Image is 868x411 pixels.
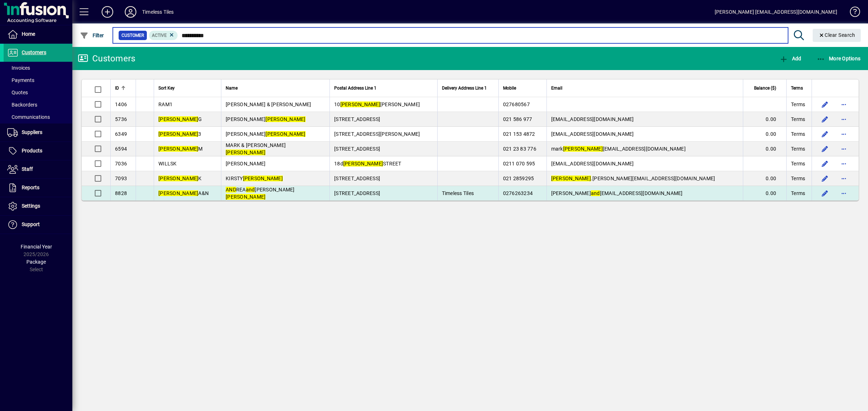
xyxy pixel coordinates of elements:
span: [STREET_ADDRESS][PERSON_NAME] [334,131,420,137]
em: [PERSON_NAME] [158,146,198,152]
em: [PERSON_NAME] [265,116,305,122]
span: Payments [7,77,34,83]
span: mark [EMAIL_ADDRESS][DOMAIN_NAME] [551,146,686,152]
span: 5736 [115,116,127,122]
button: Add [778,52,803,65]
span: G [158,116,202,122]
span: Active [152,33,167,38]
span: Customer [122,32,144,39]
em: and [591,190,600,196]
button: Edit [819,143,831,155]
em: [PERSON_NAME] [158,131,198,137]
span: Balance ($) [754,84,776,92]
button: Edit [819,113,831,125]
span: Terms [791,130,805,138]
a: Reports [4,179,72,197]
button: Clear [813,29,861,42]
button: Add [96,5,119,18]
button: More options [838,143,850,155]
span: [PERSON_NAME] [226,116,306,122]
span: 7036 [115,161,127,166]
button: Edit [819,173,831,184]
span: Settings [22,203,40,209]
span: 6594 [115,146,127,152]
a: Home [4,25,72,43]
span: 027680567 [503,101,530,107]
span: Suppliers [22,129,42,135]
em: [PERSON_NAME] [226,150,265,155]
span: Invoices [7,65,30,71]
span: WILLSK [158,161,177,166]
span: Terms [791,175,805,182]
em: [PERSON_NAME] [551,176,591,181]
td: 0.00 [743,127,786,142]
span: Name [226,84,238,92]
button: More options [838,173,850,184]
button: More options [838,158,850,169]
em: AND [226,187,236,192]
em: [PERSON_NAME] [265,131,305,137]
div: Timeless Tiles [142,6,174,18]
td: 0.00 [743,142,786,156]
a: Knowledge Base [844,1,859,25]
a: Invoices [4,62,72,74]
em: and [246,187,255,192]
button: Edit [819,128,831,140]
span: 3 [158,131,201,137]
span: [STREET_ADDRESS] [334,190,380,196]
span: Filter [80,33,104,38]
a: Payments [4,74,72,86]
em: [PERSON_NAME] [158,190,198,196]
span: K [158,176,202,181]
span: Email [551,84,562,92]
em: [PERSON_NAME] [158,176,198,181]
span: Backorders [7,102,37,108]
div: Balance ($) [748,84,783,92]
em: [PERSON_NAME] [340,101,380,107]
button: Edit [819,99,831,110]
span: ID [115,84,119,92]
span: A&N [158,190,209,196]
td: 0.00 [743,112,786,127]
span: Terms [791,84,803,92]
span: [STREET_ADDRESS] [334,146,380,152]
span: 6349 [115,131,127,137]
span: 8828 [115,190,127,196]
em: [PERSON_NAME] [243,176,283,181]
button: More Options [815,52,863,65]
button: More options [838,187,850,199]
span: Delivery Address Line 1 [442,84,487,92]
div: Email [551,84,739,92]
span: Terms [791,116,805,123]
div: Mobile [503,84,542,92]
span: 021 153 4872 [503,131,535,137]
td: 0.00 [743,186,786,200]
span: 021 23 83 776 [503,146,536,152]
em: [PERSON_NAME] [343,161,383,166]
a: Communications [4,111,72,123]
span: Terms [791,101,805,108]
div: ID [115,84,131,92]
span: [EMAIL_ADDRESS][DOMAIN_NAME] [551,131,634,137]
button: More options [838,113,850,125]
span: REA [PERSON_NAME] [226,187,295,200]
span: Sort Key [158,84,175,92]
span: 10 [PERSON_NAME] [334,101,420,107]
a: Suppliers [4,124,72,142]
mat-chip: Activation Status: Active [149,31,178,40]
span: Mobile [503,84,516,92]
span: [PERSON_NAME] [226,131,306,137]
a: Staff [4,160,72,178]
span: Terms [791,145,805,152]
em: [PERSON_NAME] [226,194,265,200]
span: Customers [22,49,46,55]
span: Products [22,148,42,153]
span: [EMAIL_ADDRESS][DOMAIN_NAME] [551,161,634,166]
div: [PERSON_NAME] [EMAIL_ADDRESS][DOMAIN_NAME] [715,6,837,18]
span: Add [779,56,801,61]
span: 0276263234 [503,190,533,196]
span: More Options [817,56,861,61]
a: Products [4,142,72,160]
button: Profile [119,5,142,18]
span: Terms [791,160,805,167]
